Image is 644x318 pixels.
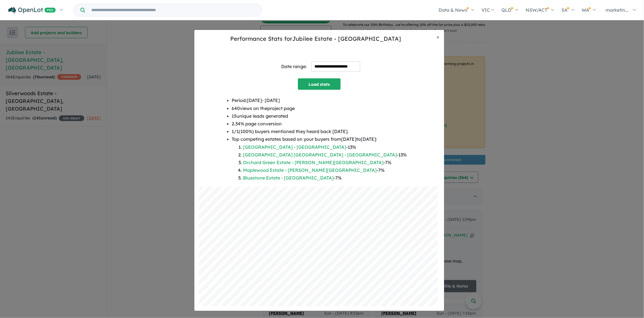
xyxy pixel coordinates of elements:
[281,63,307,70] div: Date range:
[243,159,407,166] li: - 7 %
[606,7,629,13] span: marketin...
[243,175,334,181] a: Bluestone Estate - [GEOGRAPHIC_DATA]
[86,4,261,16] input: Try estate name, suburb, builder or developer
[232,112,407,120] li: 15 unique leads generated
[232,97,407,104] li: Period: [DATE] - [DATE]
[232,105,407,112] li: 640 views on the project page
[243,152,397,158] a: [GEOGRAPHIC_DATA] [GEOGRAPHIC_DATA] - [GEOGRAPHIC_DATA]
[243,144,346,150] a: [GEOGRAPHIC_DATA] - [GEOGRAPHIC_DATA]
[243,143,407,151] li: - 13 %
[243,166,407,174] li: - 7 %
[243,167,377,173] a: Maplewood Estate - [PERSON_NAME][GEOGRAPHIC_DATA]
[243,151,407,159] li: - 13 %
[8,7,56,14] img: Openlot PRO Logo White
[232,128,407,135] li: 1 / 1 ( 100 %) buyers mentioned they heard back [DATE].
[232,135,407,182] li: Top competing estates based on your buyers from [DATE] to [DATE] :
[243,160,384,165] a: Orchard Green Estate - [PERSON_NAME][GEOGRAPHIC_DATA]
[298,78,341,90] button: Load stats
[199,34,432,43] h5: Performance Stats for Jubilee Estate - [GEOGRAPHIC_DATA]
[243,174,407,182] li: - 7 %
[437,34,440,40] span: ×
[232,120,407,128] li: 2.34 % page conversion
